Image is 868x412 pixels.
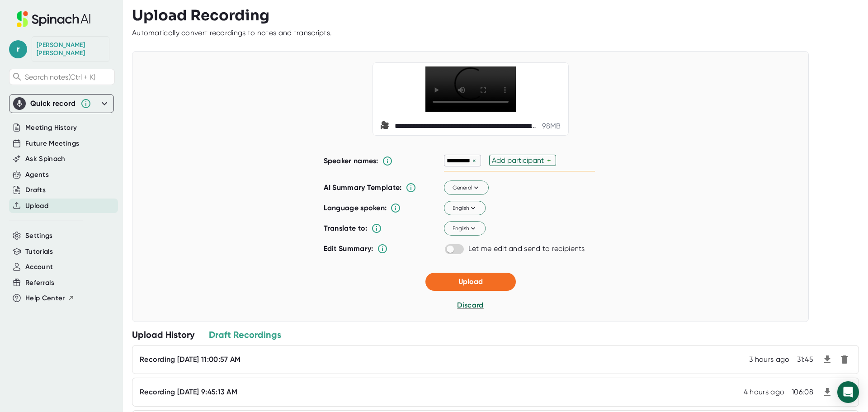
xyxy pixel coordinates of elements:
[324,244,373,253] b: Edit Summary:
[25,246,53,257] button: Tutorials
[457,300,483,311] button: Discard
[452,224,477,232] span: English
[749,355,789,364] div: 8/27/2025, 11:00:57 AM
[13,95,110,113] div: Quick record
[25,154,66,164] button: Ask Spinach
[792,388,813,397] div: 106:08
[140,355,241,364] div: Recording [DATE] 11:00:57 AM
[837,381,859,403] div: Open Intercom Messenger
[324,204,387,212] b: Language spoken:
[25,185,46,195] button: Drafts
[25,123,77,133] button: Meeting History
[132,28,332,38] div: Automatically convert recordings to notes and transcripts.
[547,156,553,165] div: +
[25,138,79,149] button: Future Meetings
[444,201,486,216] button: English
[324,183,402,192] b: AI Summary Template:
[25,293,65,303] span: Help Center
[9,40,27,58] span: r
[492,156,547,165] div: Add participant
[25,73,95,81] span: Search notes (Ctrl + K)
[457,301,483,309] span: Discard
[444,181,489,195] button: General
[25,231,53,241] button: Settings
[744,388,784,397] div: 4 hours ago
[797,355,814,364] div: 31:45
[468,244,585,253] div: Let me edit and send to recipients
[25,262,53,272] button: Account
[25,293,75,303] button: Help Center
[458,277,483,286] span: Upload
[209,329,281,341] div: Draft Recordings
[444,222,486,236] button: English
[132,7,859,24] h3: Upload Recording
[37,41,104,57] div: Ryan Smith
[324,224,368,232] b: Translate to:
[452,184,480,192] span: General
[140,388,237,397] div: Recording [DATE] 9:45:13 AM
[25,201,48,211] button: Upload
[30,99,76,108] div: Quick record
[470,156,478,165] div: ×
[452,204,477,212] span: English
[542,122,561,131] div: 98 MB
[25,170,49,180] button: Agents
[324,156,378,165] b: Speaker names:
[380,121,391,132] span: video
[132,329,194,341] div: Upload History
[25,278,54,288] button: Referrals
[425,273,516,291] button: Upload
